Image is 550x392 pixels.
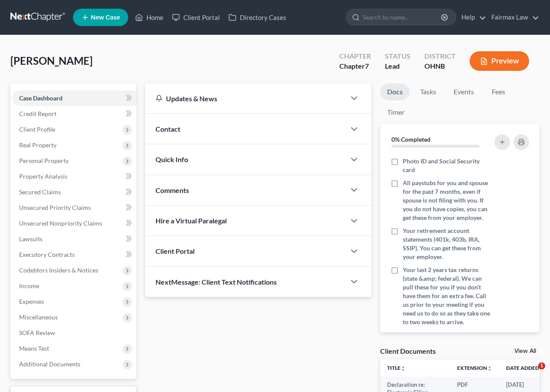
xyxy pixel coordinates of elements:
[385,51,411,61] div: Status
[447,83,481,100] a: Events
[380,346,436,355] div: Client Documents
[91,14,120,21] span: New Case
[12,247,136,262] a: Executory Contracts
[156,155,188,163] span: Quick Info
[387,365,406,371] a: Titleunfold_more
[19,360,80,368] span: Additional Documents
[339,51,371,61] div: Chapter
[457,365,492,371] a: Extensionunfold_more
[487,10,539,25] a: Fairmax Law
[538,362,545,369] span: 1
[12,169,136,184] a: Property Analysis
[12,184,136,200] a: Secured Claims
[385,61,411,71] div: Lead
[487,366,492,371] i: unfold_more
[514,348,536,354] a: View All
[19,204,91,211] span: Unsecured Priority Claims
[470,51,529,71] button: Preview
[19,282,39,289] span: Income
[19,298,44,305] span: Expenses
[19,345,49,352] span: Means Test
[12,90,136,106] a: Case Dashboard
[339,61,371,71] div: Chapter
[19,266,98,274] span: Codebtors Insiders & Notices
[520,362,541,383] iframe: Intercom live chat
[391,136,431,143] strong: 0% Completed
[156,94,335,103] div: Updates & News
[401,366,406,371] i: unfold_more
[424,61,456,71] div: OHNB
[403,331,492,383] span: Credit counseling certificate. You must complete it before filing. Call [PHONE_NUMBER]. Call us i...
[403,179,492,222] span: All paystubs for you and spouse for the past 7 months, even if spouse is not filing with you. If ...
[19,313,58,321] span: Miscellaneous
[156,186,189,194] span: Comments
[156,278,277,286] span: NextMessage: Client Text Notifications
[19,126,55,133] span: Client Profile
[12,216,136,231] a: Unsecured Nonpriority Claims
[19,94,63,102] span: Case Dashboard
[457,10,486,25] a: Help
[168,10,224,25] a: Client Portal
[19,173,67,180] span: Property Analysis
[12,106,136,122] a: Credit Report
[380,104,411,121] a: Timer
[19,219,102,227] span: Unsecured Nonpriority Claims
[365,62,369,70] span: 7
[19,235,43,243] span: Lawsuits
[403,266,492,326] span: Your last 2 years tax returns (state &amp; federal). We can pull these for you if you don’t have ...
[12,325,136,341] a: SOFA Review
[19,251,75,258] span: Executory Contracts
[19,141,56,149] span: Real Property
[12,200,136,216] a: Unsecured Priority Claims
[424,51,456,61] div: District
[19,157,69,164] span: Personal Property
[19,188,61,196] span: Secured Claims
[156,125,180,133] span: Contact
[224,10,291,25] a: Directory Cases
[484,83,512,100] a: Fees
[403,157,492,174] span: Photo ID and Social Security card
[403,226,492,261] span: Your retirement account statements (401k, 403b, IRA, SSIP). You can get these from your employer.
[413,83,443,100] a: Tasks
[19,329,55,336] span: SOFA Review
[19,110,56,117] span: Credit Report
[380,83,410,100] a: Docs
[12,231,136,247] a: Lawsuits
[506,365,545,371] a: Date Added expand_more
[156,216,227,225] span: Hire a Virtual Paralegal
[156,247,195,255] span: Client Portal
[363,9,442,25] input: Search by name...
[131,10,168,25] a: Home
[10,54,93,67] span: [PERSON_NAME]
